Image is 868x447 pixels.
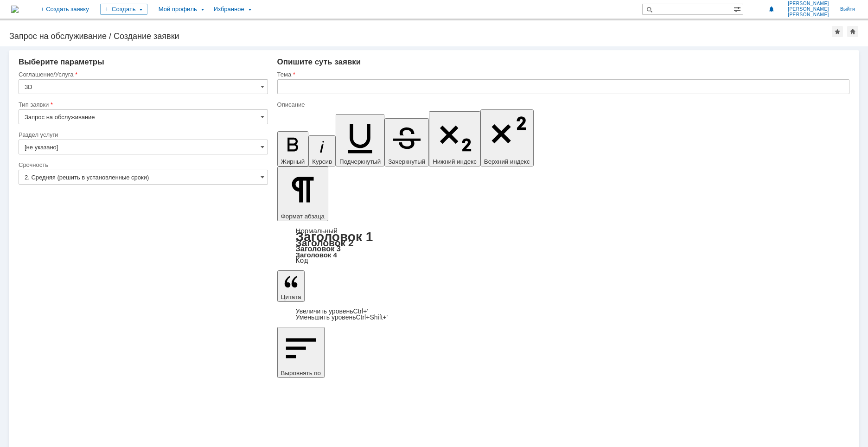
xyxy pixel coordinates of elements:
button: Формат абзаца [277,166,328,221]
button: Жирный [277,131,309,166]
span: Курсив [312,158,332,165]
span: Зачеркнутый [388,158,425,165]
button: Верхний индекс [480,109,534,166]
a: Перейти на домашнюю страницу [11,6,19,13]
span: Ctrl+' [353,307,369,315]
button: Нижний индекс [429,111,480,166]
a: Код [296,256,308,265]
span: Верхний индекс [484,158,530,165]
span: Подчеркнутый [339,158,381,165]
a: Заголовок 3 [296,244,341,253]
span: Ctrl+Shift+' [356,313,388,321]
span: [PERSON_NAME] [788,1,829,6]
span: Выберите параметры [19,57,104,66]
div: Цитата [277,308,849,320]
a: Decrease [296,313,388,321]
a: Заголовок 1 [296,230,373,244]
button: Курсив [308,135,336,166]
button: Зачеркнутый [384,118,429,166]
a: Increase [296,307,369,315]
span: Формат абзаца [281,213,325,220]
span: Расширенный поиск [734,4,743,13]
button: Цитата [277,270,305,302]
div: Формат абзаца [277,228,849,264]
span: Жирный [281,158,305,165]
span: [PERSON_NAME] [788,6,829,12]
span: Выровнять по [281,370,321,377]
div: Раздел услуги [19,132,266,138]
a: Нормальный [296,227,338,235]
img: logo [11,6,19,13]
a: Заголовок 2 [296,237,354,248]
a: Заголовок 4 [296,251,337,259]
div: Добавить в избранное [832,26,843,37]
div: Соглашение/Услуга [19,71,266,77]
div: Описание [277,102,848,108]
div: Тема [277,71,848,77]
div: Тип заявки [19,102,266,108]
span: [PERSON_NAME] [788,12,829,18]
div: Срочность [19,162,266,168]
span: Опишите суть заявки [277,57,361,66]
button: Выровнять по [277,327,325,378]
span: Цитата [281,294,301,300]
div: Сделать домашней страницей [847,26,858,37]
div: Создать [100,4,147,15]
div: Запрос на обслуживание / Создание заявки [9,32,832,41]
span: Нижний индекс [433,158,477,165]
button: Подчеркнутый [336,114,384,166]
